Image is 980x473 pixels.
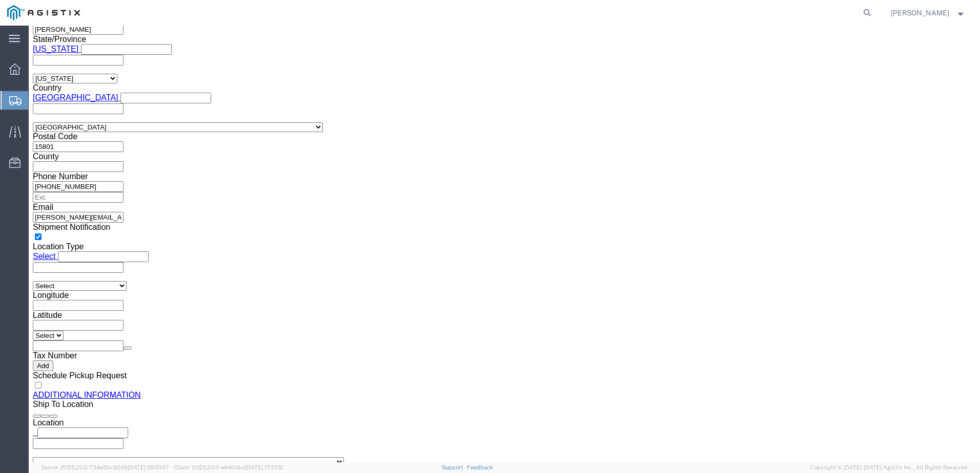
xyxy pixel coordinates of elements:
a: Support [442,464,467,470]
span: Julie Daisher [891,7,949,18]
img: logo [7,5,80,20]
span: Client: 2025.20.0-e640dba [174,464,283,470]
span: [DATE] 09:51:07 [128,464,169,470]
iframe: FS Legacy Container [29,26,980,462]
span: Copyright © [DATE]-[DATE] Agistix Inc., All Rights Reserved [810,463,968,472]
a: Feedback [467,464,493,470]
button: [PERSON_NAME] [890,7,966,19]
span: Server: 2025.20.0-734e5bc92d9 [41,464,169,470]
span: [DATE] 17:21:12 [245,464,283,470]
